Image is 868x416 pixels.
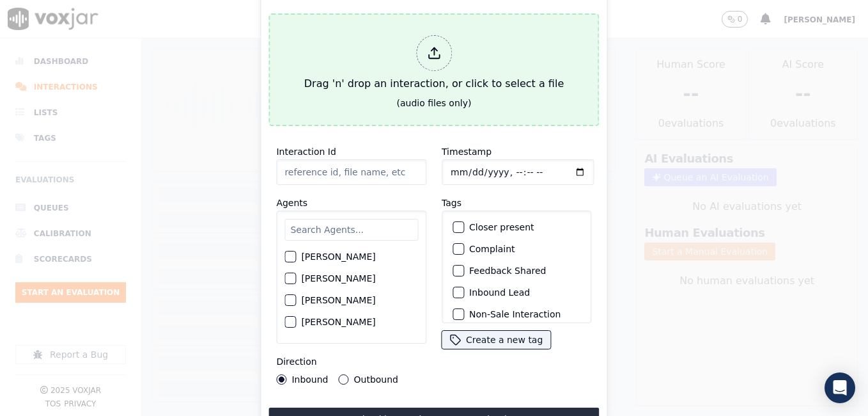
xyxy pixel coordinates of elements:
label: Non-Sale Interaction [469,310,561,319]
input: Search Agents... [284,219,418,241]
label: Outbound [354,375,398,384]
label: Direction [276,356,316,367]
label: Inbound Lead [469,288,530,297]
label: [PERSON_NAME] [301,274,375,283]
div: (audio files only) [397,97,472,109]
label: [PERSON_NAME] [301,317,375,326]
label: [PERSON_NAME] [301,252,375,261]
button: Drag 'n' drop an interaction, or click to select a file (audio files only) [268,13,599,126]
button: Create a new tag [442,331,550,349]
input: reference id, file name, etc [276,159,426,185]
label: [PERSON_NAME] [301,296,375,305]
label: Agents [276,198,307,208]
label: Closer present [469,223,534,232]
label: Tags [442,198,461,208]
label: Timestamp [442,147,492,157]
label: Interaction Id [276,147,336,157]
label: Feedback Shared [469,266,546,275]
label: Inbound [291,375,328,384]
label: Complaint [469,244,515,253]
div: Drag 'n' drop an interaction, or click to select a file [299,30,569,97]
div: Open Intercom Messenger [825,372,855,403]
